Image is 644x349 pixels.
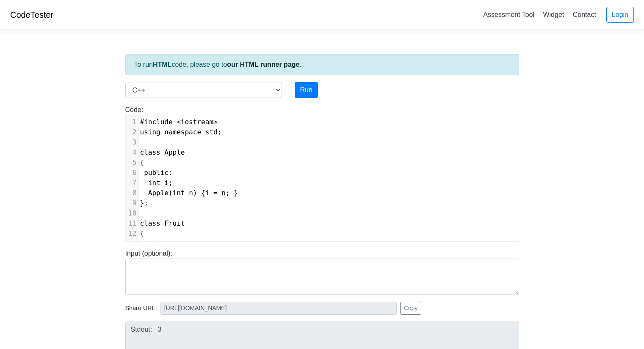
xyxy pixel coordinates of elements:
[400,302,422,315] button: Copy
[126,198,138,208] div: 9
[126,158,138,168] div: 5
[177,118,181,126] span: <
[227,61,299,68] a: our HTML runner page
[125,54,519,75] div: To run code, please go to .
[140,169,173,177] span: :
[140,158,144,166] span: {
[140,199,148,207] span: };
[126,168,138,178] div: 6
[144,169,169,177] span: public
[140,229,144,237] span: {
[126,229,138,239] div: 12
[140,179,173,187] span: ;
[126,147,138,158] div: 4
[148,179,160,187] span: int
[126,127,138,137] div: 2
[173,189,185,197] span: int
[569,8,600,22] a: Contact
[126,178,138,188] div: 7
[119,105,525,242] div: Code:
[606,7,634,23] a: Login
[140,128,160,136] span: using
[164,148,185,156] span: Apple
[164,179,169,187] span: i
[144,240,169,248] span: public
[10,10,53,19] a: CodeTester
[189,240,193,248] span: j
[126,239,138,249] div: 13
[153,61,171,68] strong: HTML
[539,8,567,22] a: Widget
[221,189,226,197] span: n
[148,189,169,197] span: Apple
[125,304,157,313] span: Share URL:
[140,148,160,156] span: class
[164,128,201,136] span: namespace
[181,118,213,126] span: iostream
[126,117,138,127] div: 1
[126,218,138,229] div: 11
[189,189,193,197] span: n
[205,189,210,197] span: i
[119,248,525,295] div: Input (optional):
[126,208,138,218] div: 10
[140,128,222,136] span: ;
[140,240,197,248] span: : ;
[140,118,173,126] span: #include
[126,188,138,198] div: 8
[205,128,218,136] span: std
[173,240,185,248] span: int
[126,137,138,147] div: 3
[213,189,218,197] span: =
[140,189,238,197] span: ( ) { ; }
[160,302,397,315] input: No share available yet
[295,82,318,98] button: Run
[164,219,185,227] span: Fruit
[213,118,218,126] span: >
[480,8,538,22] a: Assessment Tool
[140,219,160,227] span: class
